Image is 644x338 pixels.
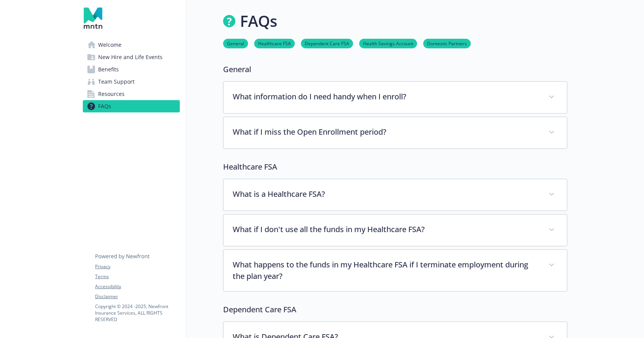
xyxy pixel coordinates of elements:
[223,82,567,113] div: What information do I need handy when I enroll?
[240,10,277,33] h1: FAQs
[98,76,135,88] span: Team Support
[223,304,567,315] p: Dependent Care FSA
[83,63,180,76] a: Benefits
[83,88,180,100] a: Resources
[95,283,179,290] a: Accessibility
[95,293,179,300] a: Disclaimer
[233,259,539,282] p: What happens to the funds in my Healthcare FSA if I terminate employment during the plan year?
[359,40,417,47] a: Health Savings Account
[95,263,179,270] a: Privacy
[223,117,567,148] div: What if I miss the Open Enrollment period?
[83,39,180,51] a: Welcome
[98,63,119,76] span: Benefits
[233,91,539,102] p: What information do I need handy when I enroll?
[423,40,471,47] a: Domestic Partners
[83,100,180,112] a: FAQs
[301,40,353,47] a: Dependent Care FSA
[254,40,295,47] a: Healthcare FSA
[233,126,539,138] p: What if I miss the Open Enrollment period?
[223,161,567,173] p: Healthcare FSA
[223,40,248,47] a: General
[98,39,122,51] span: Welcome
[95,273,179,280] a: Terms
[223,64,567,75] p: General
[95,303,179,323] p: Copyright © 2024 - 2025 , Newfront Insurance Services, ALL RIGHTS RESERVED
[98,100,111,112] span: FAQs
[83,76,180,88] a: Team Support
[223,214,567,246] div: What if I don't use all the funds in my Healthcare FSA?
[223,179,567,211] div: What is a Healthcare FSA?
[98,88,125,100] span: Resources
[98,51,163,63] span: New Hire and Life Events
[83,51,180,63] a: New Hire and Life Events
[233,188,539,200] p: What is a Healthcare FSA?
[233,224,539,235] p: What if I don't use all the funds in my Healthcare FSA?
[223,250,567,291] div: What happens to the funds in my Healthcare FSA if I terminate employment during the plan year?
